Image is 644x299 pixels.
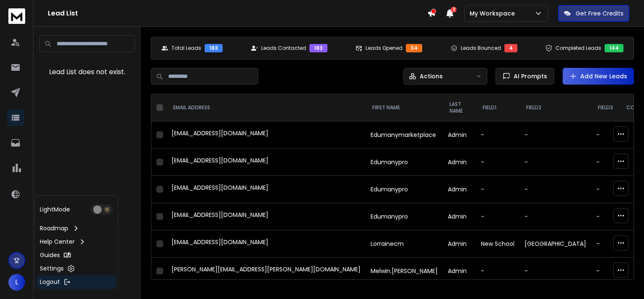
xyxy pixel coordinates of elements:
button: Add New Leads [563,68,634,85]
td: Melwin.[PERSON_NAME] [366,258,443,285]
td: - [519,203,591,230]
p: Settings [40,264,64,273]
th: field1 [476,94,519,121]
td: Admin [443,121,476,149]
p: Logout [40,278,60,286]
button: L [8,274,25,291]
th: LAST NAME [443,94,476,121]
a: Add New Leads [569,72,627,80]
div: [EMAIL_ADDRESS][DOMAIN_NAME] [171,156,361,168]
div: 183 [309,44,327,52]
a: Help Center [36,235,116,248]
td: New School [476,230,519,258]
th: EMAIL ADDRESS [166,94,366,121]
td: Admin [443,149,476,176]
button: AI Prompts [496,68,554,85]
td: Edumanypro [366,203,443,230]
td: Edumanypro [366,149,443,176]
p: Help Center [40,237,75,246]
h1: Lead List [48,8,427,18]
td: - [476,258,519,285]
th: FIRST NAME [366,94,443,121]
a: Roadmap [36,222,116,235]
a: Settings [36,262,116,275]
td: [GEOGRAPHIC_DATA] [519,230,591,258]
div: 4 [504,44,517,52]
td: - [591,230,620,258]
div: 144 [605,44,623,52]
div: [EMAIL_ADDRESS][DOMAIN_NAME] [171,238,361,250]
td: - [591,149,620,176]
td: - [591,176,620,203]
td: - [519,176,591,203]
th: field3 [591,94,620,121]
img: logo [8,8,25,24]
td: Edumanypro [366,176,443,203]
td: - [476,121,519,149]
div: [EMAIL_ADDRESS][DOMAIN_NAME] [171,183,361,195]
td: Edumanymarketplace [366,121,443,149]
td: - [519,258,591,285]
td: - [519,121,591,149]
p: Total Leads [171,45,201,52]
p: My Workspace [470,9,518,18]
p: Guides [40,251,60,259]
td: - [476,203,519,230]
p: Lead List does not exist. [34,67,141,77]
p: Leads Opened [366,45,402,52]
td: - [476,176,519,203]
span: AI Prompts [510,72,547,80]
a: Guides [36,248,116,262]
td: - [591,121,620,149]
td: - [519,149,591,176]
td: Admin [443,230,476,258]
span: 2 [451,7,457,13]
p: Completed Leads [556,45,601,52]
td: Admin [443,258,476,285]
p: Roadmap [40,224,68,232]
p: Leads Bounced [461,45,501,52]
div: 34 [406,44,422,52]
th: field2 [519,94,591,121]
td: - [476,149,519,176]
td: - [591,258,620,285]
p: Light Mode [40,205,70,214]
td: Lorrainecm [366,230,443,258]
p: Actions [420,72,443,80]
div: 183 [205,44,223,52]
p: Leads Contacted [261,45,306,52]
td: Admin [443,176,476,203]
div: [EMAIL_ADDRESS][DOMAIN_NAME] [171,211,361,222]
div: [EMAIL_ADDRESS][DOMAIN_NAME] [171,129,361,141]
td: Admin [443,203,476,230]
td: - [591,203,620,230]
p: Get Free Credits [576,9,623,18]
button: Get Free Credits [558,5,629,22]
div: [PERSON_NAME][EMAIL_ADDRESS][PERSON_NAME][DOMAIN_NAME] [171,265,361,277]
